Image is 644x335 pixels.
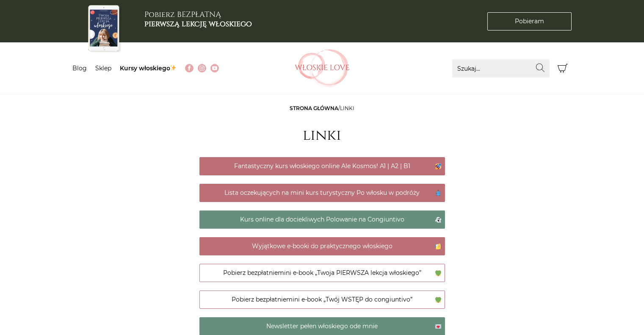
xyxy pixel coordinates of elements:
img: 🧳 [435,190,441,196]
a: Strona główna [290,105,338,111]
a: Kurs online dla dociekliwych Polowanie na Congiuntivo [199,210,445,229]
a: Lista oczekujących na mini kurs turystyczny Po włosku w podróży [199,184,445,202]
a: Sklep [95,64,111,72]
button: Koszyk [554,59,572,78]
a: Kursy włoskiego [120,64,177,72]
span: linki [340,105,354,111]
img: 💚 [435,297,441,303]
img: ✨ [170,65,176,71]
h1: linki [303,127,341,144]
span: Pobieram [515,17,544,26]
img: 🤌 [435,244,441,249]
a: Fantastyczny kurs włoskiego online Ale Kosmos! A1 | A2 | B1 [199,157,445,175]
b: pierwszą lekcję włoskiego [144,19,252,29]
img: 💚 [435,270,441,276]
h3: Pobierz BEZPŁATNĄ [144,10,252,28]
img: Włoskielove [295,49,350,87]
img: 💌 [435,324,441,329]
span: / [290,105,354,111]
input: Szukaj... [452,59,550,78]
a: Pobieram [487,12,572,30]
a: Pobierz bezpłatniemini e-book „Twoja PIERWSZA lekcja włoskiego” [199,264,445,282]
img: 🚀 [435,163,441,169]
a: Wyjątkowe e-booki do praktycznego włoskiego [199,237,445,255]
a: Blog [72,64,87,72]
img: 👻 [435,217,441,223]
a: Pobierz bezpłatniemini e-book „Twój WSTĘP do congiuntivo” [199,291,445,309]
